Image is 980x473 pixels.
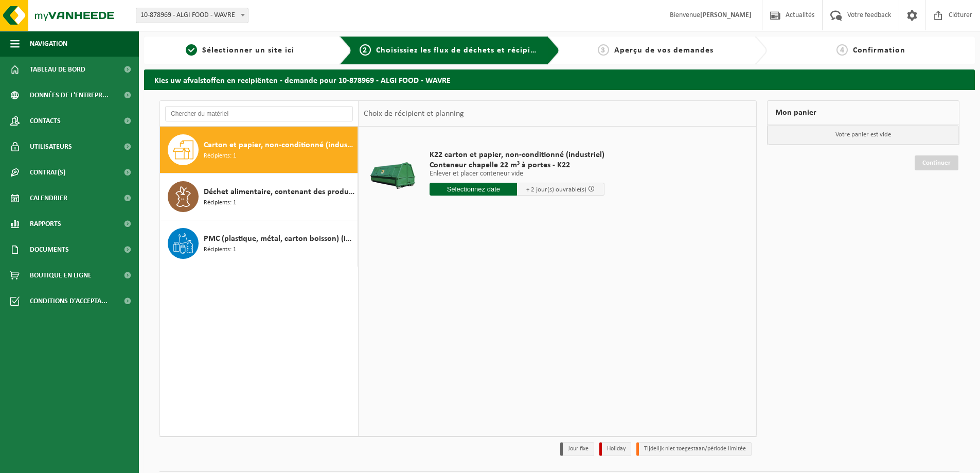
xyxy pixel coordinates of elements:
span: 2 [360,44,371,56]
span: Récipients: 1 [204,198,236,208]
span: 4 [836,44,848,56]
span: Contrat(s) [30,160,65,185]
span: Confirmation [853,46,905,55]
span: 10-878969 - ALGI FOOD - WAVRE [136,8,248,23]
span: Documents [30,237,69,262]
button: Carton et papier, non-conditionné (industriel) Récipients: 1 [160,127,358,173]
span: PMC (plastique, métal, carton boisson) (industriel) [204,233,355,245]
span: Conteneur chapelle 22 m³ à portes - K22 [430,160,604,170]
span: + 2 jour(s) ouvrable(s) [526,186,586,193]
p: Enlever et placer conteneur vide [430,170,604,178]
li: Jour fixe [560,442,594,456]
span: Tableau de bord [30,57,85,82]
span: Sélectionner un site ici [202,46,294,55]
input: Chercher du matériel [165,106,353,121]
div: Mon panier [767,100,959,125]
span: Contacts [30,108,61,134]
span: Calendrier [30,185,67,211]
span: Déchet alimentaire, contenant des produits d'origine animale, emballage mélangé (sans verre), cat 3 [204,186,355,198]
button: PMC (plastique, métal, carton boisson) (industriel) Récipients: 1 [160,220,358,267]
span: Conditions d'accepta... [30,288,108,314]
span: 3 [598,44,609,56]
span: Boutique en ligne [30,262,92,288]
input: Sélectionnez date [430,183,517,196]
a: Continuer [915,155,958,170]
span: Navigation [30,31,67,57]
span: K22 carton et papier, non-conditionné (industriel) [430,150,604,160]
strong: [PERSON_NAME] [700,11,752,19]
span: 10-878969 - ALGI FOOD - WAVRE [136,8,248,23]
span: Choisissiez les flux de déchets et récipients [376,46,547,55]
span: Aperçu de vos demandes [614,46,714,55]
span: Rapports [30,211,61,237]
h2: Kies uw afvalstoffen en recipiënten - demande pour 10-878969 - ALGI FOOD - WAVRE [144,69,975,90]
a: 1Sélectionner un site ici [149,44,331,57]
li: Holiday [599,442,631,456]
span: Utilisateurs [30,134,72,160]
span: Récipients: 1 [204,151,236,161]
span: Données de l'entrepr... [30,82,109,108]
span: 1 [186,44,197,56]
p: Votre panier est vide [768,125,959,145]
span: Carton et papier, non-conditionné (industriel) [204,139,355,151]
li: Tijdelijk niet toegestaan/période limitée [636,442,752,456]
span: Récipients: 1 [204,245,236,255]
div: Choix de récipient et planning [359,101,469,127]
button: Déchet alimentaire, contenant des produits d'origine animale, emballage mélangé (sans verre), cat... [160,173,358,220]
